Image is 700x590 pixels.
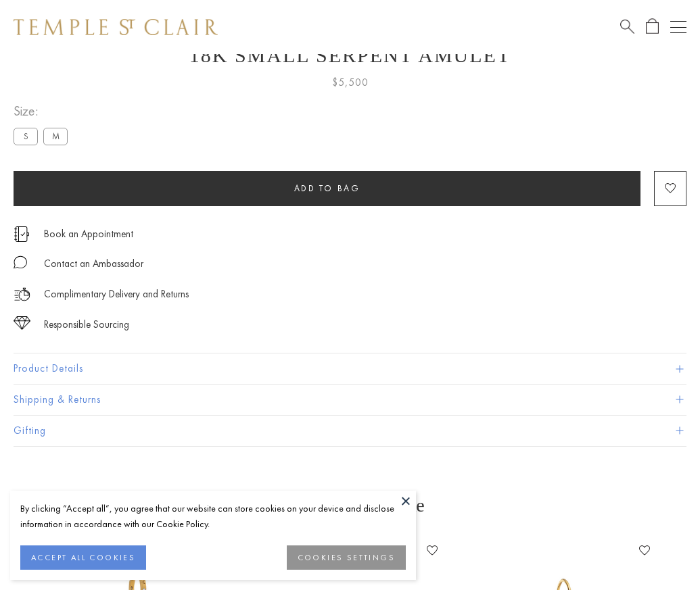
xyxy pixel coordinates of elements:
[43,128,68,145] label: M
[14,385,686,415] button: Shipping & Returns
[44,226,133,241] a: Book an Appointment
[44,316,129,333] div: Responsible Sourcing
[14,128,38,145] label: S
[14,416,686,446] button: Gifting
[332,74,369,91] span: $5,500
[620,18,634,35] a: Search
[14,316,30,330] img: icon_sourcing.svg
[287,545,406,570] button: COOKIES SETTINGS
[670,19,686,35] button: Open navigation
[646,18,659,35] a: Open Shopping Bag
[14,44,686,67] h1: 18K Small Serpent Amulet
[294,182,360,194] span: Add to bag
[14,255,27,269] img: MessageIcon-01_2.svg
[20,545,146,570] button: ACCEPT ALL COOKIES
[14,171,640,206] button: Add to bag
[14,100,73,122] span: Size:
[14,19,218,35] img: Temple St. Clair
[14,353,686,384] button: Product Details
[44,286,189,303] p: Complimentary Delivery and Returns
[20,501,406,532] div: By clicking “Accept all”, you agree that our website can store cookies on your device and disclos...
[14,286,30,303] img: icon_delivery.svg
[44,255,143,272] div: Contact an Ambassador
[14,226,30,242] img: icon_appointment.svg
